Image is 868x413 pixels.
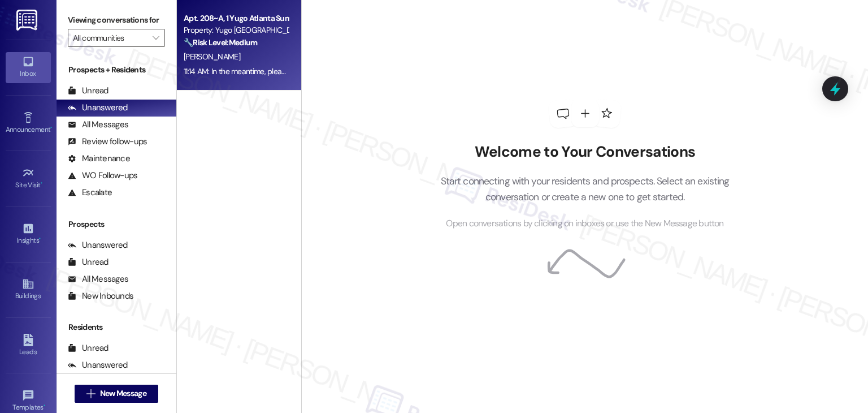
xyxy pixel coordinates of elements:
div: Unread [68,85,108,97]
span: • [41,179,42,187]
div: Property: Yugo [GEOGRAPHIC_DATA] Summerhill [184,24,288,36]
div: 11:14 AM: In the meantime, please don’t hesitate to let me know if there’s anything else I can as... [184,66,528,76]
a: Buildings [6,274,51,305]
button: New Message [75,385,158,403]
label: Viewing conversations for [68,11,165,29]
span: [PERSON_NAME] [184,51,240,62]
a: Inbox [6,52,51,83]
a: Insights • [6,219,51,249]
div: All Messages [68,119,128,131]
div: Unanswered [68,102,128,114]
p: Start connecting with your residents and prospects. Select an existing conversation or create a n... [423,173,747,205]
img: ResiDesk Logo [16,10,40,31]
i:  [153,33,159,42]
div: Residents [57,321,176,333]
div: Unanswered [68,239,128,251]
span: Open conversations by clicking on inboxes or use the New Message button [446,217,723,231]
div: Apt. 208~A, 1 Yugo Atlanta Summerhill [184,12,288,24]
i:  [86,389,95,398]
div: Prospects + Residents [57,64,176,76]
strong: 🔧 Risk Level: Medium [184,37,257,48]
div: Prospects [57,218,176,230]
div: Review follow-ups [68,136,147,148]
span: • [44,402,45,410]
div: All Messages [68,273,128,285]
div: Escalate [68,187,112,199]
div: WO Follow-ups [68,170,137,182]
a: Leads [6,330,51,361]
div: Unread [68,256,108,268]
a: Site Visit • [6,164,51,194]
div: Maintenance [68,153,130,165]
div: Unanswered [68,359,128,371]
div: Unread [68,342,108,354]
div: New Inbounds [68,290,133,302]
span: • [50,124,52,132]
span: • [39,235,41,243]
input: All communities [73,29,147,47]
h2: Welcome to Your Conversations [423,143,747,161]
span: New Message [100,388,146,399]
